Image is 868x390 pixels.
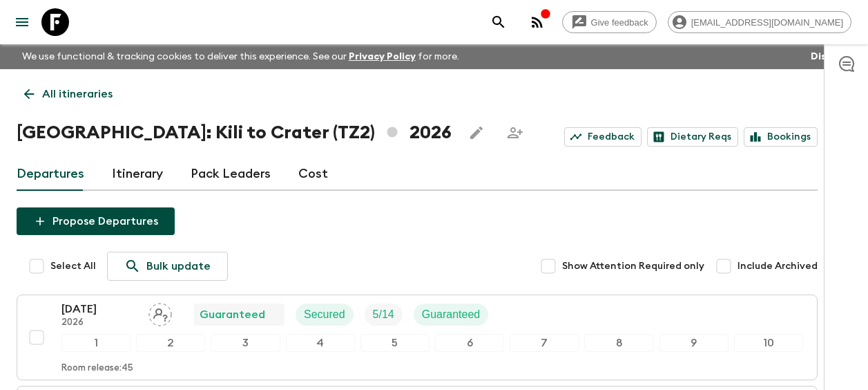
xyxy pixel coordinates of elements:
[211,334,280,352] div: 3
[136,334,205,352] div: 2
[744,127,818,147] a: Bookings
[8,8,36,36] button: menu
[61,317,137,328] p: 2026
[360,334,430,352] div: 5
[61,363,133,374] p: Room release: 45
[17,80,120,108] a: All itineraries
[148,307,172,318] span: Assign pack leader
[50,259,96,273] span: Select All
[191,158,271,191] a: Pack Leaders
[647,127,738,147] a: Dietary Reqs
[562,259,704,273] span: Show Attention Required only
[349,52,416,62] a: Privacy Policy
[61,301,137,317] p: [DATE]
[17,158,84,191] a: Departures
[422,306,481,323] p: Guaranteed
[61,334,131,352] div: 1
[584,17,656,28] span: Give feedback
[200,306,265,323] p: Guaranteed
[17,295,818,380] button: [DATE]2026Assign pack leaderGuaranteedSecuredTrip FillGuaranteed12345678910Room release:45
[286,334,355,352] div: 4
[304,306,345,323] p: Secured
[485,8,512,36] button: search adventures
[510,334,579,352] div: 7
[365,304,403,326] div: Trip Fill
[562,11,657,33] a: Give feedback
[17,44,465,69] p: We use functional & tracking cookies to deliver this experience. See our for more.
[112,158,163,191] a: Itinerary
[684,17,851,28] span: [EMAIL_ADDRESS][DOMAIN_NAME]
[463,119,490,147] button: Edit this itinerary
[42,86,113,102] p: All itineraries
[373,306,394,323] p: 5 / 14
[296,304,354,326] div: Secured
[107,252,228,281] a: Bulk update
[435,334,504,352] div: 6
[807,47,851,66] button: Dismiss
[668,11,851,33] div: [EMAIL_ADDRESS][DOMAIN_NAME]
[564,127,642,147] a: Feedback
[734,334,803,352] div: 10
[737,259,818,273] span: Include Archived
[501,119,529,147] span: Share this itinerary
[659,334,729,352] div: 9
[298,158,328,191] a: Cost
[17,207,175,235] button: Propose Departures
[146,258,211,275] p: Bulk update
[17,119,452,147] h1: [GEOGRAPHIC_DATA]: Kili to Crater (TZ2) 2026
[584,334,653,352] div: 8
